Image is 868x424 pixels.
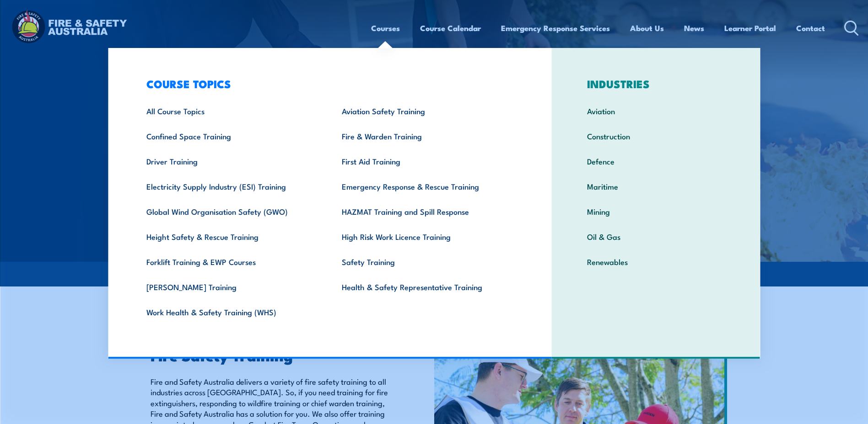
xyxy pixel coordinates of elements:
[328,98,523,123] a: Aviation Safety Training
[132,174,328,199] a: Electricity Supply Industry (ESI) Training
[151,349,392,361] h2: Fire Safety Training
[132,123,328,148] a: Confined Space Training
[132,148,328,174] a: Driver Training
[132,199,328,224] a: Global Wind Organisation Safety (GWO)
[573,98,739,123] a: Aviation
[420,16,481,40] a: Course Calendar
[573,77,739,90] h3: INDUSTRIES
[132,249,328,274] a: Forklift Training & EWP Courses
[684,16,704,40] a: News
[132,224,328,249] a: Height Safety & Rescue Training
[630,16,664,40] a: About Us
[573,199,739,224] a: Mining
[328,249,523,274] a: Safety Training
[501,16,610,40] a: Emergency Response Services
[573,174,739,199] a: Maritime
[328,148,523,174] a: First Aid Training
[328,224,523,249] a: High Risk Work Licence Training
[573,123,739,148] a: Construction
[132,77,523,90] h3: COURSE TOPICS
[573,148,739,174] a: Defence
[132,274,328,299] a: [PERSON_NAME] Training
[132,98,328,123] a: All Course Topics
[796,16,825,40] a: Contact
[328,274,523,299] a: Health & Safety Representative Training
[328,123,523,148] a: Fire & Warden Training
[573,249,739,274] a: Renewables
[724,16,776,40] a: Learner Portal
[132,299,328,324] a: Work Health & Safety Training (WHS)
[371,16,400,40] a: Courses
[328,199,523,224] a: HAZMAT Training and Spill Response
[573,224,739,249] a: Oil & Gas
[328,174,523,199] a: Emergency Response & Rescue Training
